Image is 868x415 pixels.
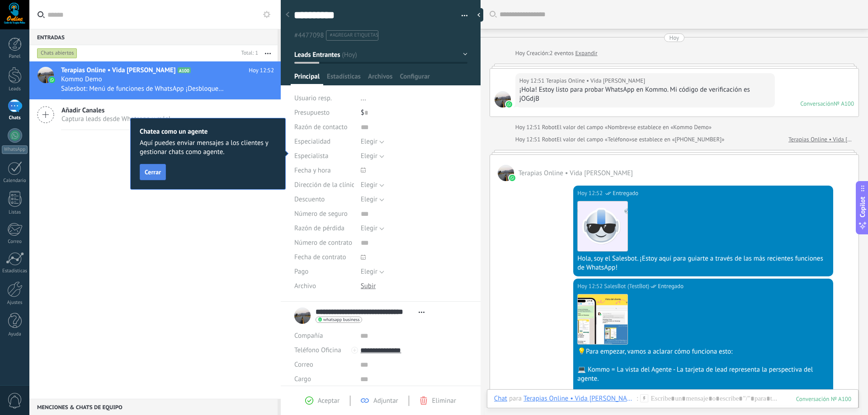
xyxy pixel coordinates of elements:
[294,236,354,250] div: Número de contrato
[515,135,542,144] div: Hoy 12:51
[834,100,854,107] div: № A100
[577,282,604,291] div: Hoy 12:52
[294,94,332,103] span: Usuario resp.
[294,346,341,354] span: Teléfono Oficina
[361,265,384,279] button: Elegir
[577,254,829,272] div: Hola, soy el Salesbot. ¡Estoy aquí para guiarte a través de las más recientes funciones de WhatsApp!
[327,72,361,85] span: Estadísticas
[577,365,829,383] div: 💻 Kommo = La vista del Agente - La tarjeta de lead representa la perspectiva del agente.
[294,360,313,369] span: Correo
[145,169,161,175] span: Cerrar
[519,76,546,85] div: Hoy 12:51
[330,32,378,38] span: #agregar etiquetas
[578,201,627,251] img: 183.png
[49,77,55,83] img: icon
[29,61,281,99] a: avatariconTerapias Online • Vida [PERSON_NAME]A100Hoy 12:52Kommo DemoSalesbot: Menú de funciones ...
[2,331,28,337] div: Ayuda
[294,343,341,358] button: Teléfono Oficina
[294,239,352,246] span: Número de contrato
[294,221,354,236] div: Razón de pérdida
[2,115,28,121] div: Chats
[294,279,354,294] div: Archivo
[294,329,354,343] div: Compañía
[294,138,330,145] span: Especialidad
[294,149,354,163] div: Especialista
[361,195,377,204] span: Elegir
[495,91,511,107] span: Terapias Online • Vida de Pareja
[2,210,28,215] div: Listas
[400,72,429,85] span: Configurar
[294,268,308,275] span: Pago
[294,192,354,207] div: Descuento
[549,49,573,58] span: 2 eventos
[542,135,557,143] span: Robot
[294,167,331,174] span: Fecha y hora
[557,123,630,132] span: El valor del campo «Nombre»
[294,283,316,289] span: Archivo
[61,84,224,93] span: Salesbot: Menú de funciones de WhatsApp ¡Desbloquea la mensajería mejorada en WhatsApp! Haz clic ...
[515,49,598,58] div: Creación:
[509,175,515,181] img: waba.svg
[361,106,467,120] div: $
[368,72,392,85] span: Archivos
[788,135,854,144] a: Terapias Online • Vida [PERSON_NAME]
[577,189,604,198] div: Hoy 12:52
[498,165,514,181] span: Terapias Online • Vida de Pareja
[2,86,28,92] div: Leads
[557,135,632,144] span: El valor del campo «Teléfono»
[613,189,638,198] span: Entregado
[509,394,522,403] span: para
[474,8,483,22] div: Ocultar
[294,135,354,149] div: Especialidad
[178,67,191,73] span: A100
[432,396,456,405] span: Eliminar
[515,49,527,58] div: Hoy
[294,358,313,372] button: Correo
[294,254,346,261] span: Fecha de contrato
[631,123,712,132] span: se establece en «Kommo Demo»
[796,395,851,403] div: 100
[61,106,170,115] span: Añadir Canales
[294,372,354,387] div: Cargo
[506,101,512,107] img: waba.svg
[294,108,330,117] span: Presupuesto
[294,31,324,40] span: #4477098
[519,85,771,103] div: ¡Hola! Estoy listo para probar WhatsApp en Kommo. Mi código de verificación es jOGdjB
[524,394,637,402] div: Terapias Online • Vida de Pareja
[294,196,325,203] span: Descuento
[294,72,320,85] span: Principal
[140,139,276,157] span: Aquí puedes enviar mensajes a los clientes y gestionar chats como agente.
[373,396,398,405] span: Adjuntar
[318,396,340,405] span: Aceptar
[361,149,384,163] button: Elegir
[2,145,28,154] div: WhatsApp
[800,100,834,107] div: Conversación
[361,152,377,160] span: Elegir
[361,267,377,276] span: Elegir
[361,135,384,149] button: Elegir
[604,282,649,291] span: SalesBot (TestBot)
[361,181,377,189] span: Elegir
[294,210,348,217] span: Número de seguro
[29,29,278,45] div: Entradas
[2,178,28,184] div: Calendario
[61,115,170,123] span: Captura leads desde Whatsapp y más!
[515,123,542,132] div: Hoy 12:51
[294,91,354,106] div: Usuario resp.
[140,127,276,136] h2: Chatea como un agente
[361,94,366,103] span: ...
[61,66,176,75] span: Terapias Online • Vida [PERSON_NAME]
[294,120,354,135] div: Razón de contacto
[361,137,377,146] span: Elegir
[37,48,77,59] div: Chats abiertos
[546,76,645,85] span: Terapias Online • Vida de Pareja
[519,169,633,177] span: Terapias Online • Vida de Pareja
[637,394,638,403] span: :
[258,45,278,61] button: Más
[577,347,829,356] div: 💡Para empezar, vamos a aclarar cómo funciona esto:
[323,317,359,322] span: whatsapp business
[578,294,627,344] img: 1251a38e-fdcb-4435-a5cf-8c2ebbbdcbcc
[575,49,597,58] a: Expandir
[361,221,384,236] button: Elegir
[858,196,867,217] span: Copilot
